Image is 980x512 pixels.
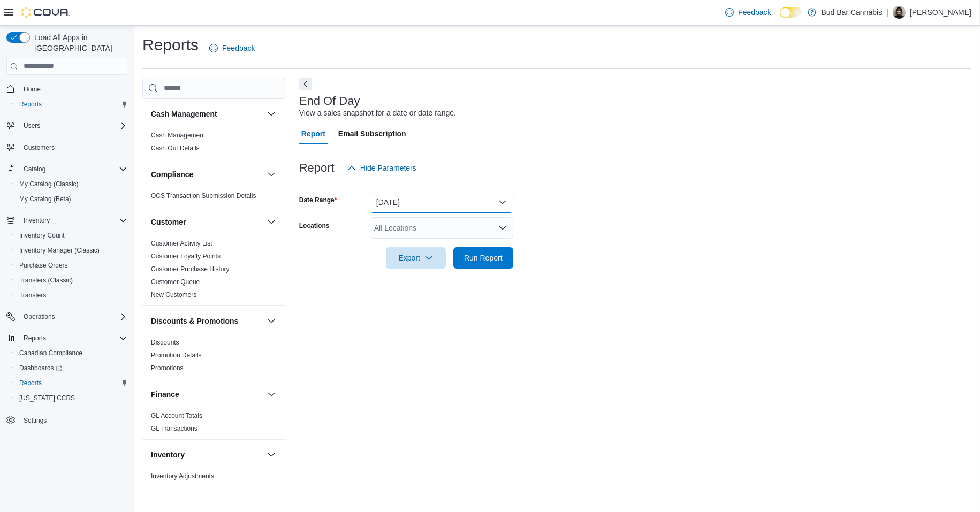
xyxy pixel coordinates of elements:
[19,276,73,285] span: Transfers (Classic)
[301,123,325,144] span: Report
[2,81,132,97] button: Home
[15,178,127,190] span: My Catalog (Classic)
[822,6,883,19] p: Bud Bar Cannabis
[19,163,127,175] span: Catalog
[151,472,214,480] span: Inventory Adjustments
[15,229,127,242] span: Inventory Count
[151,338,179,347] span: Discounts
[738,7,771,18] span: Feedback
[151,449,263,460] button: Inventory
[15,347,87,360] a: Canadian Compliance
[142,336,286,379] div: Discounts & Promotions
[24,334,46,342] span: Reports
[151,217,186,227] h3: Customer
[19,231,65,240] span: Inventory Count
[19,246,100,255] span: Inventory Manager (Classic)
[151,278,200,286] a: Customer Queue
[24,312,55,321] span: Operations
[24,121,40,130] span: Users
[19,214,54,227] button: Inventory
[19,310,127,323] span: Operations
[15,377,127,389] span: Reports
[19,180,79,188] span: My Catalog (Classic)
[151,424,197,433] span: GL Transactions
[151,278,200,286] span: Customer Queue
[142,34,199,56] h1: Reports
[151,240,212,247] a: Customer Activity List
[151,169,193,180] h3: Compliance
[2,118,132,133] button: Users
[151,339,179,346] a: Discounts
[11,288,132,303] button: Transfers
[15,362,66,375] a: Dashboards
[11,391,132,406] button: [US_STATE] CCRS
[15,392,127,404] span: Washington CCRS
[2,331,132,346] button: Reports
[343,157,421,179] button: Hide Parameters
[222,43,255,54] span: Feedback
[151,239,212,248] span: Customer Activity List
[780,18,780,19] span: Dark Mode
[151,291,196,299] a: New Customers
[910,6,971,19] p: [PERSON_NAME]
[15,362,127,375] span: Dashboards
[15,274,127,287] span: Transfers (Classic)
[15,193,127,205] span: My Catalog (Beta)
[338,123,406,144] span: Email Subscription
[11,177,132,192] button: My Catalog (Classic)
[142,409,286,439] div: Finance
[151,364,184,372] a: Promotions
[19,119,127,132] span: Users
[265,216,278,228] button: Customer
[15,392,79,404] a: [US_STATE] CCRS
[151,265,230,273] a: Customer Purchase History
[299,95,360,108] h3: End Of Day
[19,214,127,227] span: Inventory
[2,309,132,324] button: Operations
[19,83,45,96] a: Home
[151,411,202,420] span: GL Account Totals
[142,129,286,159] div: Cash Management
[19,141,59,154] a: Customers
[24,85,41,94] span: Home
[19,310,59,323] button: Operations
[2,412,132,427] button: Settings
[15,289,50,302] a: Transfers
[19,332,50,345] button: Reports
[15,274,77,287] a: Transfers (Classic)
[21,7,70,18] img: Cova
[205,37,259,59] a: Feedback
[24,416,47,425] span: Settings
[142,237,286,305] div: Customer
[151,169,263,180] button: Compliance
[24,216,50,225] span: Inventory
[19,163,50,175] button: Catalog
[11,192,132,207] button: My Catalog (Beta)
[151,472,214,480] a: Inventory Adjustments
[299,162,335,174] h3: Report
[151,252,221,261] span: Customer Loyalty Points
[19,414,51,427] a: Settings
[11,228,132,243] button: Inventory Count
[19,261,68,270] span: Purchase Orders
[299,221,330,230] label: Locations
[24,143,55,152] span: Customers
[11,258,132,273] button: Purchase Orders
[151,316,238,326] h3: Discounts & Promotions
[2,213,132,228] button: Inventory
[15,178,83,190] a: My Catalog (Classic)
[30,32,127,54] span: Load All Apps in [GEOGRAPHIC_DATA]
[15,229,69,242] a: Inventory Count
[151,425,197,432] a: GL Transactions
[11,273,132,288] button: Transfers (Classic)
[11,346,132,361] button: Canadian Compliance
[15,289,127,302] span: Transfers
[2,140,132,155] button: Customers
[19,291,46,300] span: Transfers
[151,412,202,419] a: GL Account Totals
[11,243,132,258] button: Inventory Manager (Classic)
[2,162,132,177] button: Catalog
[19,82,127,96] span: Home
[15,244,104,257] a: Inventory Manager (Classic)
[19,119,44,132] button: Users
